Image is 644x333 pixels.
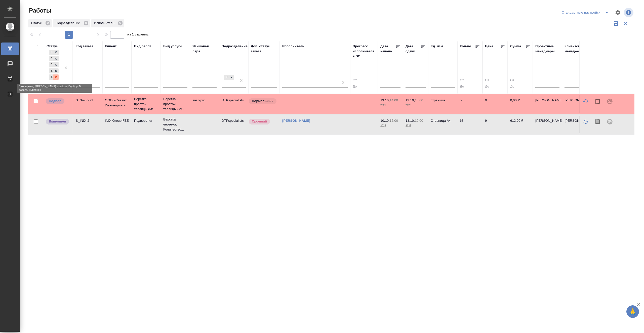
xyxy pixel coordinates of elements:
[428,95,457,113] td: страница
[428,116,457,133] td: Страница А4
[282,119,310,122] a: [PERSON_NAME]
[592,116,604,128] button: Скопировать мини-бриф
[47,44,58,49] div: Статус
[282,44,304,49] div: Исполнитель
[628,306,637,317] span: 🙏
[624,8,634,17] span: Посмотреть информацию
[380,119,390,122] p: 10.10,
[224,74,235,80] div: DTPspecialists
[31,21,44,26] p: Статус
[49,56,59,62] div: В ожидании, Готов к работе, Подбор, В работе, Выполнен
[49,68,59,74] div: В ожидании, Готов к работе, Подбор, В работе, Выполнен
[406,123,426,128] p: 2025
[626,305,639,318] button: 🙏
[134,118,158,123] p: Подверстка
[621,19,630,28] button: Сбросить фильтры
[94,21,116,26] p: Исполнитель
[533,116,562,133] td: [PERSON_NAME]
[49,68,53,74] div: В работе
[251,44,277,54] div: Доп. статус заказа
[390,98,398,102] p: 14:00
[28,7,51,15] span: Работы
[353,77,375,84] input: От
[49,56,53,61] div: Готов к работе
[380,44,395,54] div: Дата начала
[134,97,158,112] p: Верстка простой таблицы (MS...
[562,116,591,133] td: [PERSON_NAME]
[219,116,248,133] td: DTPspecialists
[49,99,61,104] p: Подбор
[415,98,423,102] p: 15:00
[482,95,508,113] td: 0
[457,95,482,113] td: 5
[76,118,100,123] div: S_INIX-2
[163,97,187,112] p: Верстка простой таблицы (MS...
[380,103,400,108] p: 2025
[533,95,562,113] td: [PERSON_NAME]
[565,44,589,54] div: Клиентские менеджеры
[134,44,151,49] div: Вид работ
[380,98,390,102] p: 13.10,
[535,44,559,54] div: Проектные менеджеры
[380,123,400,128] p: 2025
[406,119,415,122] p: 13.10,
[604,116,616,128] div: Проект не привязан
[49,50,53,55] div: В ожидании
[49,62,59,68] div: В ожидании, Готов к работе, Подбор, В работе, Выполнен
[510,77,530,84] input: От
[612,7,624,19] span: Настроить таблицу
[49,119,66,124] p: Выполнен
[219,95,248,113] td: DTPspecialists
[49,49,59,56] div: В ожидании, Готов к работе, Подбор, В работе, Выполнен
[222,44,248,49] div: Подразделение
[508,95,533,113] td: 0,00 ₽
[45,118,70,125] div: Исполнитель завершил работу
[53,19,90,27] div: Подразделение
[390,119,398,122] p: 15:00
[105,98,129,108] p: ООО «Савант Инжиниринг»
[192,44,217,54] div: Языковая пара
[163,44,182,49] div: Вид услуги
[508,116,533,133] td: 612,00 ₽
[485,77,505,84] input: От
[580,116,592,128] button: Обновить
[105,44,116,49] div: Клиент
[406,98,415,102] p: 13.10,
[560,9,612,17] div: split button
[460,84,480,90] input: До
[28,19,52,27] div: Статус
[56,21,82,26] p: Подразделение
[562,95,591,113] td: [PERSON_NAME]
[580,95,592,107] button: Обновить
[482,116,508,133] td: 9
[485,44,493,49] div: Цена
[190,95,219,113] td: англ-рус
[163,117,187,132] p: Верстка чертежа. Количество...
[252,99,273,104] p: Нормальный
[415,119,423,122] p: 12:00
[604,95,616,107] div: Проект не привязан
[406,103,426,108] p: 2025
[91,19,124,27] div: Исполнитель
[76,44,93,49] div: Код заказа
[431,44,443,49] div: Ед. изм
[353,84,375,90] input: До
[49,62,53,67] div: Подбор
[510,44,521,49] div: Сумма
[457,116,482,133] td: 68
[49,74,53,80] div: Выполнен
[76,98,100,103] div: S_SavIn-71
[252,119,267,124] p: Срочный
[510,84,530,90] input: До
[406,44,421,54] div: Дата сдачи
[127,31,148,39] span: из 1 страниц
[460,44,471,49] div: Кол-во
[485,84,505,90] input: До
[592,95,604,107] button: Скопировать мини-бриф
[460,77,480,84] input: От
[611,19,621,28] button: Сохранить фильтры
[105,118,129,123] p: INIX Group FZE
[224,75,229,80] div: DTPspecialists
[353,44,375,59] div: Прогресс исполнителя в SC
